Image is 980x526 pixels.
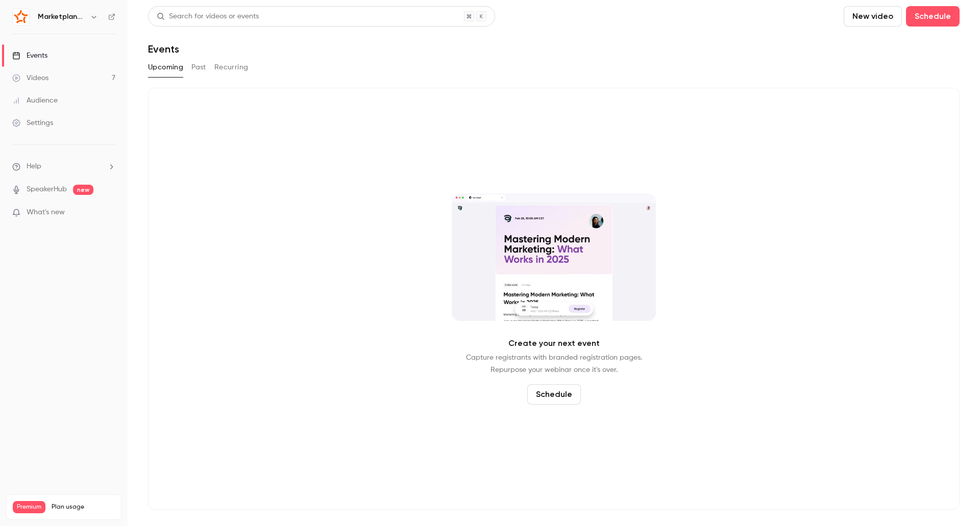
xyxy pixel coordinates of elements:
[12,51,47,61] div: Events
[214,59,249,76] button: Recurring
[13,9,29,25] img: Marketplanet | Powered by Hubexo
[27,207,65,218] span: What's new
[12,95,58,106] div: Audience
[508,337,600,349] p: Create your next event
[12,73,48,83] div: Videos
[191,59,206,76] button: Past
[157,11,259,22] div: Search for videos or events
[12,118,53,128] div: Settings
[844,6,902,27] button: New video
[148,59,183,76] button: Upcoming
[103,208,115,217] iframe: Noticeable Trigger
[38,12,86,22] h6: Marketplanet | Powered by Hubexo
[13,501,45,513] span: Premium
[466,352,642,376] p: Capture registrants with branded registration pages. Repurpose your webinar once it's over.
[27,161,41,172] span: Help
[906,6,960,27] button: Schedule
[12,161,115,172] li: help-dropdown-opener
[73,185,93,195] span: new
[27,184,67,195] a: SpeakerHub
[527,384,581,405] button: Schedule
[52,503,115,511] span: Plan usage
[148,43,179,55] h1: Events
